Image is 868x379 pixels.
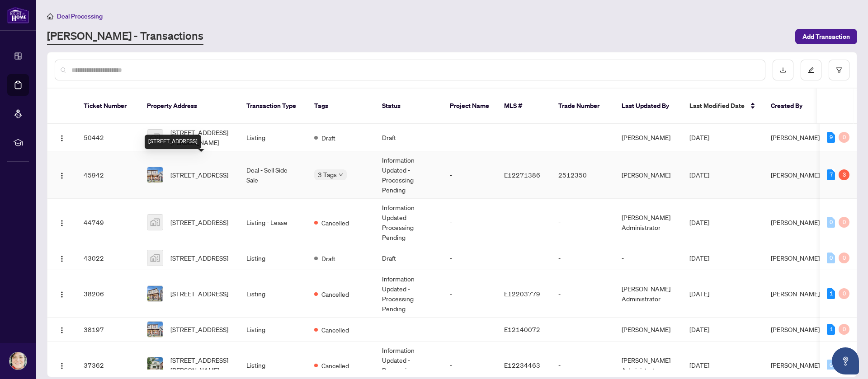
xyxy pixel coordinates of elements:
[773,60,793,80] button: download
[839,253,849,263] div: 0
[170,289,228,299] span: [STREET_ADDRESS]
[827,253,835,263] div: 0
[614,246,682,270] td: -
[504,361,540,369] span: E12234463
[689,133,709,141] span: [DATE]
[76,318,140,342] td: 38197
[339,173,343,177] span: down
[170,253,228,263] span: [STREET_ADDRESS]
[58,220,66,227] img: Logo
[76,151,140,199] td: 45942
[140,89,239,124] th: Property Address
[9,352,27,370] img: Profile Icon
[55,168,69,182] button: Logo
[504,290,540,298] span: E12203779
[614,124,682,151] td: [PERSON_NAME]
[145,135,201,149] div: [STREET_ADDRESS]
[443,124,497,151] td: -
[614,270,682,318] td: [PERSON_NAME] Administrator
[147,215,163,230] img: thumbnail-img
[307,89,375,124] th: Tags
[614,199,682,246] td: [PERSON_NAME] Administrator
[443,246,497,270] td: -
[771,290,820,298] span: [PERSON_NAME]
[614,151,682,199] td: [PERSON_NAME]
[836,67,842,73] span: filter
[58,327,66,334] img: Logo
[827,132,835,143] div: 9
[801,60,821,80] button: edit
[239,246,307,270] td: Listing
[58,255,66,262] img: Logo
[802,29,850,44] span: Add Transaction
[443,199,497,246] td: -
[497,89,551,124] th: MLS #
[170,127,232,147] span: [STREET_ADDRESS][PERSON_NAME]
[443,318,497,342] td: -
[614,89,682,124] th: Last Updated By
[771,171,820,179] span: [PERSON_NAME]
[321,360,349,370] span: Cancelled
[551,270,614,318] td: -
[76,89,140,124] th: Ticket Number
[839,324,849,335] div: 0
[76,246,140,270] td: 43022
[504,325,540,333] span: E12140072
[827,217,835,228] div: 0
[47,28,203,45] a: [PERSON_NAME] - Transactions
[55,286,69,301] button: Logo
[170,170,228,180] span: [STREET_ADDRESS]
[147,130,163,145] img: thumbnail-img
[551,124,614,151] td: -
[839,288,849,299] div: 0
[682,89,764,124] th: Last Modified Date
[58,291,66,298] img: Logo
[771,218,820,226] span: [PERSON_NAME]
[551,246,614,270] td: -
[375,124,443,151] td: Draft
[808,67,814,73] span: edit
[443,89,497,124] th: Project Name
[147,357,163,373] img: thumbnail-img
[47,13,53,19] span: home
[239,89,307,124] th: Transaction Type
[58,362,66,370] img: Logo
[689,101,745,111] span: Last Modified Date
[147,286,163,301] img: thumbnail-img
[239,151,307,199] td: Deal - Sell Side Sale
[443,270,497,318] td: -
[239,318,307,342] td: Listing
[443,151,497,199] td: -
[551,151,614,199] td: 2512350
[55,358,69,372] button: Logo
[321,218,349,228] span: Cancelled
[771,325,820,333] span: [PERSON_NAME]
[318,169,337,180] span: 3 Tags
[321,325,349,335] span: Cancelled
[7,7,29,23] img: logo
[375,89,443,124] th: Status
[375,318,443,342] td: -
[689,171,709,179] span: [DATE]
[375,246,443,270] td: Draft
[55,322,69,337] button: Logo
[827,288,835,299] div: 1
[147,250,163,266] img: thumbnail-img
[829,60,849,80] button: filter
[827,169,835,180] div: 7
[55,215,69,229] button: Logo
[58,135,66,142] img: Logo
[55,251,69,265] button: Logo
[764,89,818,124] th: Created By
[170,324,228,334] span: [STREET_ADDRESS]
[147,322,163,337] img: thumbnail-img
[839,217,849,228] div: 0
[839,169,849,180] div: 3
[375,270,443,318] td: Information Updated - Processing Pending
[551,89,614,124] th: Trade Number
[321,253,335,263] span: Draft
[57,12,103,20] span: Deal Processing
[147,167,163,182] img: thumbnail-img
[239,199,307,246] td: Listing - Lease
[76,199,140,246] td: 44749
